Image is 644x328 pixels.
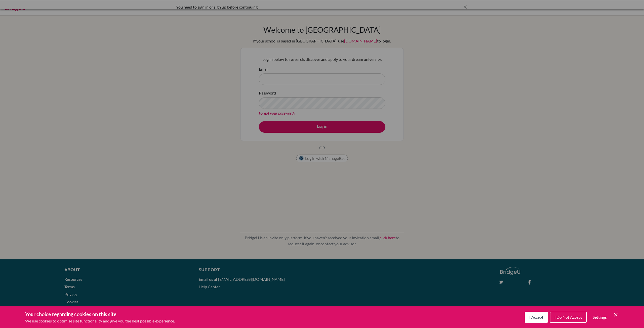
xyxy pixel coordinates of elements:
span: I Do Not Accept [554,315,582,319]
button: I Do Not Accept [550,312,587,323]
p: We use cookies to optimise site functionality and give you the best possible experience. [25,318,175,324]
span: Settings [593,315,607,319]
button: I Accept [525,312,548,323]
button: Save and close [613,312,619,318]
h3: Your choice regarding cookies on this site [25,310,175,318]
span: I Accept [529,315,543,319]
button: Settings [589,312,611,322]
